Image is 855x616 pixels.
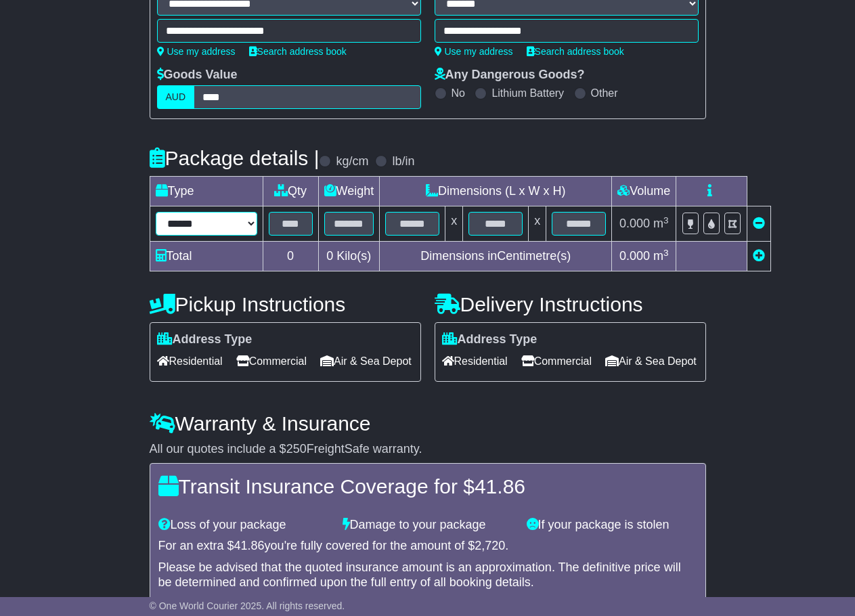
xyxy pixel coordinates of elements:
label: No [452,87,465,100]
a: Remove this item [753,217,765,230]
td: Dimensions (L x W x H) [380,177,612,206]
label: Address Type [157,332,253,347]
div: All our quotes include a $ FreightSafe warranty. [150,442,706,457]
span: Residential [157,351,223,372]
label: Address Type [442,332,538,347]
span: © One World Courier 2025. All rights reserved. [150,600,345,611]
sup: 3 [663,248,669,258]
label: Any Dangerous Goods? [435,68,585,83]
h4: Package details | [150,147,320,169]
td: Volume [612,177,676,206]
span: 0.000 [619,217,650,230]
a: Search address book [249,46,347,57]
span: 0 [326,249,333,263]
span: 0.000 [619,249,650,263]
div: If your package is stolen [520,518,704,533]
td: Qty [263,177,318,206]
span: Commercial [521,351,592,372]
td: Dimensions in Centimetre(s) [380,242,612,271]
h4: Transit Insurance Coverage for $ [158,475,697,498]
div: Please be advised that the quoted insurance amount is an approximation. The definitive price will... [158,560,697,590]
sup: 3 [663,215,669,225]
label: lb/in [392,154,414,169]
span: 41.86 [475,475,525,498]
label: Other [591,87,618,100]
span: Commercial [236,351,307,372]
td: x [445,206,463,242]
label: kg/cm [336,154,368,169]
span: 2,720 [475,539,505,552]
span: Air & Sea Depot [605,351,697,372]
td: 0 [263,242,318,271]
h4: Delivery Instructions [435,293,706,315]
span: m [653,249,669,263]
label: Goods Value [157,68,238,83]
span: Residential [442,351,508,372]
td: x [529,206,546,242]
label: AUD [157,85,195,109]
span: 250 [286,442,307,456]
span: Air & Sea Depot [320,351,412,372]
h4: Pickup Instructions [150,293,421,315]
span: 41.86 [234,539,265,552]
a: Search address book [527,46,624,57]
a: Add new item [753,249,765,263]
div: Loss of your package [152,518,336,533]
td: Weight [318,177,380,206]
a: Use my address [157,46,236,57]
td: Type [150,177,263,206]
div: Damage to your package [336,518,520,533]
div: For an extra $ you're fully covered for the amount of $ . [158,539,697,554]
label: Lithium Battery [491,87,564,100]
h4: Warranty & Insurance [150,412,706,435]
td: Total [150,242,263,271]
a: Use my address [435,46,513,57]
td: Kilo(s) [318,242,380,271]
span: m [653,217,669,230]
